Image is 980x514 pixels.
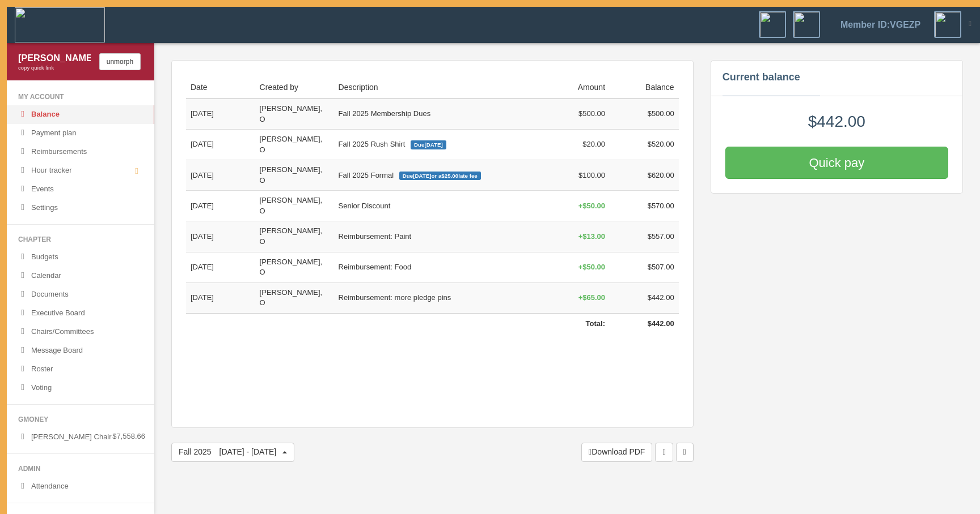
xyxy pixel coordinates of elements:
a: Balance [7,105,154,124]
li: My Account [7,89,154,105]
div: [PERSON_NAME] Jordan [18,52,91,65]
span: $100.00 [578,171,605,179]
a: Budgets [7,248,154,267]
span: [PERSON_NAME], O [260,288,323,307]
span: + $50.00 [578,263,605,271]
a: Payment plan [7,124,154,143]
span: Fall 2025 Formal [339,171,481,179]
button: Quick pay [725,147,948,179]
span: $520.00 [648,140,674,148]
span: Due [411,140,446,149]
span: [PERSON_NAME], O [260,226,323,246]
li: Chapter [7,232,154,248]
span: [PERSON_NAME], O [260,104,323,123]
td: [DATE] [186,130,255,160]
td: Total: [186,314,610,334]
span: Reimbursement: Food [339,263,412,271]
a: Hour tracker [7,161,154,180]
span: $500.00 [648,109,674,118]
span: [PERSON_NAME], O [260,135,323,154]
td: [DATE] [186,252,255,282]
span: $442.00 [648,293,674,302]
div: Balance [614,82,674,93]
span: $20.00 [582,140,605,148]
td: [DATE] [186,98,255,130]
span: $557.00 [648,232,674,241]
td: [DATE] [186,282,255,314]
a: Voting [7,379,154,397]
td: [DATE] [186,191,255,221]
li: gMoney [7,412,154,428]
span: [DATE] - [DATE] [219,447,277,456]
span: + $50.00 [578,202,605,210]
span: Due [399,172,481,181]
span: + $13.00 [578,232,605,241]
span: Fall 2025 Membership Dues [339,109,431,118]
div: copy quick link [18,65,91,72]
a: Member ID: VGEZP [827,7,934,42]
span: [PERSON_NAME], O [260,196,323,215]
div: Created by [260,82,330,93]
span: $620.00 [648,171,674,179]
span: $442.00 [808,113,865,130]
div: Date [191,82,251,93]
span: [PERSON_NAME], O [260,165,323,185]
a: Calendar [7,267,154,285]
span: Fall 2025 [179,447,276,456]
li: Admin [7,461,154,477]
span: Senior Discount [339,202,391,210]
button: Download PDF [581,443,652,462]
td: [DATE] [186,160,255,191]
span: $25.00 [441,173,458,179]
a: Roster [7,360,154,379]
a: [PERSON_NAME] Chair$7,558.66 [7,428,154,447]
div: Amount [545,82,605,93]
button: Fall 2025[DATE] - [DATE] [171,443,294,462]
a: Events [7,180,154,199]
span: $500.00 [578,109,605,118]
a: Settings [7,199,154,217]
span: + $65.00 [578,293,605,302]
span: $570.00 [648,202,674,210]
a: Executive Board [7,304,154,323]
span: $442.00 [648,319,674,328]
span: $7,558.66 [112,432,145,441]
span: [DATE] [424,142,442,148]
button: unmorph [99,53,141,70]
span: Reimbursement: Paint [339,232,412,241]
td: [DATE] [186,221,255,252]
span: [DATE] [413,173,431,179]
span: [PERSON_NAME], O [260,258,323,277]
span: $507.00 [648,263,674,271]
h4: Current balance [723,72,800,84]
a: Chairs/Committees [7,323,154,341]
div: Description [339,82,537,93]
span: Fall 2025 Rush Shirt [339,140,446,148]
a: Message Board [7,341,154,360]
span: or a late fee [431,173,477,179]
a: Documents [7,285,154,304]
a: Attendance [7,477,154,496]
a: Reimbursements [7,143,154,161]
span: Reimbursement: more pledge pins [339,293,451,302]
